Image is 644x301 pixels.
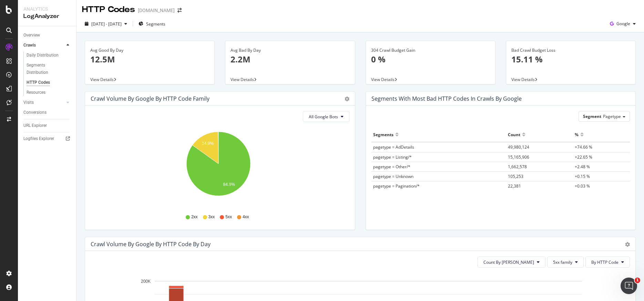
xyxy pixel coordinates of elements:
[575,164,590,170] span: +2.48 %
[27,62,71,76] a: Segments Distribution
[603,113,621,119] span: Pagetype
[478,257,545,268] button: Count By [PERSON_NAME]
[90,77,114,82] span: View Details
[575,144,592,150] span: +74.66 %
[371,95,522,102] div: Segments with most bad HTTP codes in Crawls by google
[23,6,71,12] div: Analytics
[591,259,619,265] span: By HTTP Code
[202,141,214,146] text: 14.9%
[511,53,630,65] p: 15.11 %
[635,278,640,283] span: 1
[625,242,630,247] div: gear
[371,47,490,53] div: 304 Crawl Budget Gain
[146,21,165,27] span: Segments
[303,111,349,122] button: All Google Bots
[27,52,59,59] div: Daily Distribution
[585,257,630,268] button: By HTTP Code
[23,42,36,49] div: Crawls
[23,135,71,142] a: Logfiles Explorer
[27,89,71,96] a: Resources
[136,18,168,29] button: Segments
[575,154,592,160] span: +22.65 %
[82,18,130,29] button: [DATE] - [DATE]
[191,214,198,220] span: 2xx
[23,109,71,116] a: Conversions
[23,122,71,129] a: URL Explorer
[345,97,349,101] div: gear
[27,89,45,96] div: Resources
[583,113,601,119] span: Segment
[547,257,584,268] button: 5xx family
[616,21,630,27] span: Google
[508,144,529,150] span: 49,980,124
[27,62,65,76] div: Segments Distribution
[23,42,64,49] a: Crawls
[90,47,209,53] div: Avg Good By Day
[553,259,572,265] span: 5xx family
[508,129,520,140] div: Count
[23,135,54,142] div: Logfiles Explorer
[231,53,349,65] p: 2.2M
[23,122,47,129] div: URL Explorer
[575,129,579,140] div: %
[508,173,523,179] span: 105,253
[309,114,338,120] span: All Google Bots
[27,52,71,59] a: Daily Distribution
[90,53,209,65] p: 12.5M
[225,214,232,220] span: 5xx
[231,47,349,53] div: Avg Bad By Day
[508,154,529,160] span: 15,165,906
[23,99,64,106] a: Visits
[208,214,215,220] span: 3xx
[607,18,638,29] button: Google
[621,278,637,294] iframe: Intercom live chat
[141,279,151,284] text: 200K
[508,164,527,170] span: 1,662,578
[138,7,175,14] div: [DOMAIN_NAME]
[27,79,50,86] div: HTTP Codes
[23,12,71,20] div: LogAnalyzer
[91,128,347,208] svg: A chart.
[223,182,235,187] text: 84.9%
[373,183,420,189] span: pagetype = Pagination/*
[371,53,490,65] p: 0 %
[483,259,534,265] span: Count By Day
[371,77,395,82] span: View Details
[23,99,34,106] div: Visits
[23,32,40,39] div: Overview
[82,4,135,16] div: HTTP Codes
[23,109,47,116] div: Conversions
[373,173,413,179] span: pagetype = Unknown
[508,183,521,189] span: 22,381
[575,183,590,189] span: +0.03 %
[91,21,122,27] span: [DATE] - [DATE]
[243,214,249,220] span: 4xx
[373,154,412,160] span: pagetype = Listing/*
[511,77,535,82] span: View Details
[23,32,71,39] a: Overview
[91,241,211,248] div: Crawl Volume by google by HTTP Code by Day
[511,47,630,53] div: Bad Crawl Budget Loss
[27,79,71,86] a: HTTP Codes
[231,77,254,82] span: View Details
[373,144,414,150] span: pagetype = AdDetails
[373,164,410,170] span: pagetype = Other/*
[575,173,590,179] span: +0.15 %
[177,8,182,13] div: arrow-right-arrow-left
[373,129,393,140] div: Segments
[91,95,209,102] div: Crawl Volume by google by HTTP Code Family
